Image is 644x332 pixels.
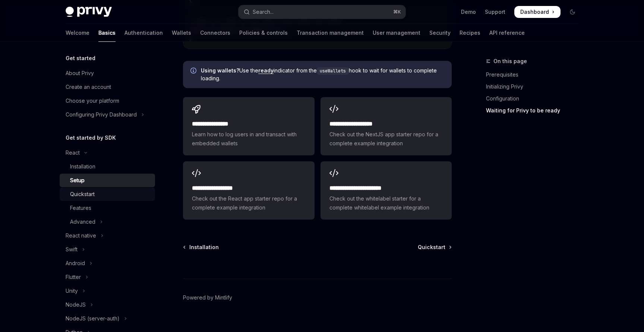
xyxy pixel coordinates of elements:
[66,273,81,282] div: Flutter
[183,294,232,301] a: Powered by Mintlify
[98,24,116,42] a: Basics
[66,231,96,240] div: React native
[60,146,155,159] button: Toggle React section
[60,284,155,298] button: Toggle Unity section
[297,24,364,42] a: Transaction management
[60,80,155,94] a: Create an account
[60,94,155,108] a: Choose your platform
[200,24,230,42] a: Connectors
[489,24,525,42] a: API reference
[60,174,155,187] a: Setup
[329,194,443,212] span: Check out the whitelabel starter for a complete whitelabel example integration
[60,201,155,215] a: Features
[60,298,155,311] button: Toggle NodeJS section
[66,83,111,91] div: Create an account
[317,67,349,75] code: useWallets
[124,24,163,42] a: Authentication
[60,243,155,256] button: Toggle Swift section
[461,8,476,16] a: Demo
[66,110,137,119] div: Configuring Privy Dashboard
[60,187,155,201] a: Quickstart
[429,24,451,42] a: Security
[60,257,155,270] button: Toggle Android section
[493,57,527,66] span: On this page
[486,69,584,81] a: Prerequisites
[60,229,155,242] button: Toggle React native section
[418,243,451,251] a: Quickstart
[321,97,452,155] a: **** **** **** ****Check out the NextJS app starter repo for a complete example integration
[66,24,89,42] a: Welcome
[486,105,584,117] a: Waiting for Privy to be ready
[329,130,443,148] span: Check out the NextJS app starter repo for a complete example integration
[190,68,198,75] svg: Info
[514,6,561,18] a: Dashboard
[486,81,584,93] a: Initializing Privy
[60,108,155,121] button: Toggle Configuring Privy Dashboard section
[70,204,91,212] div: Features
[66,286,78,295] div: Unity
[201,67,444,82] span: Use the indicator from the hook to wait for wallets to complete loading.
[189,243,219,251] span: Installation
[485,8,505,16] a: Support
[60,66,155,80] a: About Privy
[239,5,405,19] button: Open search
[486,93,584,105] a: Configuration
[66,69,94,78] div: About Privy
[70,217,95,226] div: Advanced
[66,96,119,105] div: Choose your platform
[66,314,120,323] div: NodeJS (server-auth)
[192,194,305,212] span: Check out the React app starter repo for a complete example integration
[183,161,314,220] a: **** **** **** ***Check out the React app starter repo for a complete example integration
[66,54,95,63] h5: Get started
[70,162,95,171] div: Installation
[70,190,95,199] div: Quickstart
[258,67,274,74] a: ready
[66,259,85,268] div: Android
[418,243,445,251] span: Quickstart
[239,24,288,42] a: Policies & controls
[184,243,219,251] a: Installation
[66,7,112,17] img: dark logo
[192,130,305,148] span: Learn how to log users in and transact with embedded wallets
[70,176,85,185] div: Setup
[321,161,452,220] a: **** **** **** **** ***Check out the whitelabel starter for a complete whitelabel example integra...
[172,24,191,42] a: Wallets
[60,160,155,173] a: Installation
[201,67,239,74] strong: Using wallets?
[460,24,480,42] a: Recipes
[66,148,80,157] div: React
[60,312,155,325] button: Toggle NodeJS (server-auth) section
[393,9,401,15] span: ⌘ K
[60,215,155,229] button: Toggle Advanced section
[566,6,578,18] button: Toggle dark mode
[66,245,78,254] div: Swift
[183,97,314,155] a: **** **** **** *Learn how to log users in and transact with embedded wallets
[373,24,420,42] a: User management
[60,270,155,284] button: Toggle Flutter section
[66,300,86,309] div: NodeJS
[66,133,116,142] h5: Get started by SDK
[253,7,274,16] div: Search...
[520,8,549,16] span: Dashboard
